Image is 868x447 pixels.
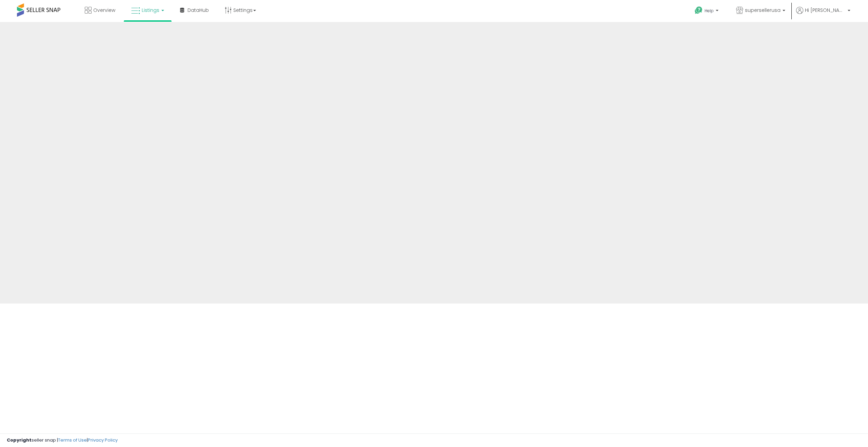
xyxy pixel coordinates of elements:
[93,7,115,14] span: Overview
[805,7,846,14] span: Hi [PERSON_NAME]
[694,6,703,15] i: Get Help
[689,1,725,22] a: Help
[142,7,159,14] span: Listings
[745,7,781,14] span: supersellerusa
[796,7,850,22] a: Hi [PERSON_NAME]
[188,7,209,14] span: DataHub
[705,8,714,14] span: Help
